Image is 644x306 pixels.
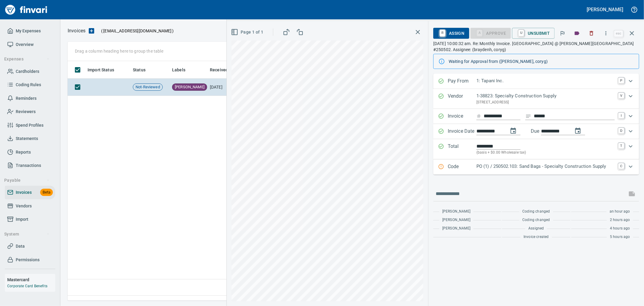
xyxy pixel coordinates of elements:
p: 1-38823: Specialty Construction Supply [476,93,615,99]
a: Reviewers [5,105,55,119]
p: 1: Tapani Inc. [476,77,615,84]
p: ( ) [98,28,174,34]
a: Coding Rules [5,78,55,92]
a: Corporate Card Benefits [7,284,47,288]
div: Waiting for Approval from ([PERSON_NAME], coryg) [449,56,634,67]
button: Labels [570,27,584,40]
span: 4 hours ago [610,226,630,232]
span: Coding Rules [16,81,41,89]
span: 2 hours ago [610,217,630,223]
button: change due date [571,124,585,138]
button: [PERSON_NAME] [585,5,625,14]
p: Invoice [448,112,476,120]
p: Vendor [448,93,476,105]
span: Spend Profiles [16,122,43,129]
button: UUnsubmit [512,28,555,39]
span: [PERSON_NAME] [442,209,470,215]
span: Import [16,216,28,223]
a: P [618,77,624,83]
a: R [440,30,445,36]
span: Vendors [16,202,32,210]
button: System [2,229,52,240]
button: Expenses [2,54,52,65]
p: Invoices [68,27,85,34]
span: Coding changed [522,209,550,215]
a: Cardholders [5,65,55,78]
span: Overview [16,41,34,48]
span: Page 1 of 1 [232,28,263,36]
h5: [PERSON_NAME] [587,6,623,13]
span: System [4,230,50,238]
span: Received [210,66,236,73]
span: [PERSON_NAME] [442,226,470,232]
a: Reminders [5,92,55,105]
a: T [618,143,624,149]
span: Beta [40,189,53,196]
a: D [618,128,624,134]
a: V [618,93,624,99]
span: My Expenses [16,27,41,35]
span: Expenses [4,55,50,63]
a: C [618,163,624,169]
a: Permissions [5,253,55,267]
p: Code [448,163,476,171]
p: Pay From [448,77,476,85]
h6: Mastercard [7,276,55,283]
p: Due [531,128,559,135]
span: Invoices [16,189,32,196]
button: Upload an Invoice [85,27,98,34]
a: Data [5,239,55,253]
svg: Invoice description [525,113,531,119]
div: Expand [433,139,639,159]
span: Invoice created [524,234,549,240]
button: RAssign [433,28,469,39]
a: Spend Profiles [5,119,55,132]
img: Finvari [4,2,49,17]
a: Transactions [5,159,55,172]
span: Status [133,66,146,73]
p: (basis + $0.00 Wholesale tax) [476,150,615,156]
p: Invoice Date [448,128,476,135]
a: Reports [5,145,55,159]
span: Coding changed [522,217,550,223]
svg: Invoice number [476,112,481,120]
p: Total [448,143,476,156]
p: [STREET_ADDRESS] [476,99,615,106]
a: Vendors [5,199,55,213]
span: Unsubmit [517,28,550,38]
button: Payable [2,175,52,186]
span: [PERSON_NAME] [172,84,207,90]
span: Reports [16,148,31,156]
nav: breadcrumb [68,27,85,34]
p: Drag a column heading here to group the table [75,48,163,54]
button: change date [506,124,521,138]
div: Expand [433,109,639,124]
span: Received [210,66,228,73]
span: Import Status [88,66,122,73]
span: [PERSON_NAME] [442,217,470,223]
p: [DATE] 10:00:32 am. Re: Monthly Invoice. [GEOGRAPHIC_DATA] @ [PERSON_NAME][GEOGRAPHIC_DATA] #2505... [433,41,639,53]
span: Labels [172,66,193,73]
a: InvoicesBeta [5,186,55,199]
button: More [599,27,613,40]
button: Discard [585,27,598,40]
span: This records your message into the invoice and notifies anyone mentioned [625,187,639,201]
span: Cardholders [16,68,39,75]
span: [EMAIL_ADDRESS][DOMAIN_NAME] [103,28,172,34]
td: [DATE] [207,79,241,96]
span: Reviewers [16,108,36,116]
span: Assign [438,28,464,38]
span: Close invoice [613,26,639,41]
span: 5 hours ago [610,234,630,240]
a: U [518,30,524,36]
div: Expand [433,159,639,174]
span: Statements [16,135,38,142]
span: Reminders [16,95,37,102]
div: Expand [433,74,639,89]
a: I [618,112,624,119]
a: esc [614,30,623,37]
p: PO (1) / 250502.103: Sand Bags - Specialty Construction Supply [476,163,615,170]
button: Page 1 of 1 [230,27,266,38]
button: Flag [556,27,569,40]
